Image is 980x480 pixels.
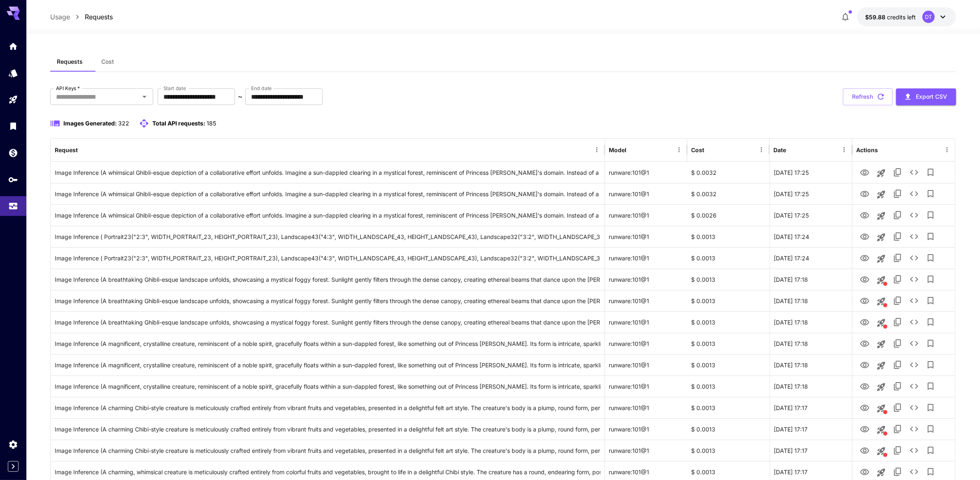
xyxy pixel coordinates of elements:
[889,378,906,394] button: Copy TaskUUID
[906,228,922,245] button: See details
[922,442,939,459] button: Add to library
[605,418,687,440] div: runware:101@1
[889,357,906,373] button: Copy TaskUUID
[873,379,889,395] button: Launch in playground
[873,293,889,310] button: This request includes a reference image. Clicking this will load all other parameters, but for pr...
[873,165,889,181] button: Launch in playground
[609,146,627,153] div: Model
[605,397,687,418] div: runware:101@1
[896,88,956,105] button: Export CSV
[906,442,922,459] button: See details
[770,247,852,269] div: 26 Aug, 2025 17:24
[857,378,873,394] button: View Image
[906,378,922,394] button: See details
[55,397,601,418] div: Click to copy prompt
[889,271,906,288] button: Copy TaskUUID
[139,91,150,102] button: Open
[79,144,90,155] button: Sort
[787,144,799,155] button: Sort
[85,12,113,22] a: Requests
[843,88,893,105] button: Refresh
[687,440,770,461] div: $ 0.0013
[55,333,601,354] div: Click to copy prompt
[889,335,906,352] button: Copy TaskUUID
[605,226,687,247] div: runware:101@1
[889,464,906,480] button: Copy TaskUUID
[857,249,873,266] button: View Image
[873,422,889,438] button: This request includes a reference image. Clicking this will load all other parameters, but for pr...
[770,376,852,397] div: 26 Aug, 2025 17:18
[605,162,687,183] div: runware:101@1
[857,442,873,459] button: View Image
[889,421,906,437] button: Copy TaskUUID
[152,120,205,127] span: Total API requests:
[55,440,601,461] div: Click to copy prompt
[118,120,129,127] span: 322
[857,356,873,373] button: View Image
[8,174,18,185] div: API Keys
[770,354,852,376] div: 26 Aug, 2025 17:18
[50,12,70,22] a: Usage
[906,271,922,288] button: See details
[857,399,873,416] button: View Image
[857,7,956,26] button: $59.87634DT
[57,58,83,65] span: Requests
[941,144,953,155] button: Menu
[687,162,770,183] div: $ 0.0032
[889,314,906,330] button: Copy TaskUUID
[889,250,906,266] button: Copy TaskUUID
[857,463,873,480] button: View Image
[922,186,939,202] button: Add to library
[873,400,889,417] button: This request includes a reference image. Clicking this will load all other parameters, but for pr...
[922,292,939,309] button: Add to library
[50,12,113,22] nav: breadcrumb
[873,250,889,267] button: Launch in playground
[8,439,18,450] div: Settings
[857,271,873,288] button: View Image
[605,440,687,461] div: runware:101@1
[873,229,889,246] button: Launch in playground
[8,199,18,209] div: Usage
[8,461,19,472] button: Expand sidebar
[687,354,770,376] div: $ 0.0013
[922,271,939,288] button: Add to library
[55,419,601,440] div: Click to copy prompt
[889,399,906,416] button: Copy TaskUUID
[922,207,939,223] button: Add to library
[163,85,186,92] label: Start date
[55,226,601,247] div: Click to copy prompt
[922,314,939,330] button: Add to library
[873,208,889,224] button: Launch in playground
[906,464,922,480] button: See details
[922,250,939,266] button: Add to library
[687,226,770,247] div: $ 0.0013
[906,357,922,373] button: See details
[906,399,922,416] button: See details
[865,14,887,21] span: $59.88
[922,228,939,245] button: Add to library
[55,162,601,183] div: Click to copy prompt
[906,292,922,309] button: See details
[857,206,873,223] button: View Image
[687,311,770,333] div: $ 0.0013
[774,146,787,153] div: Date
[906,250,922,266] button: See details
[922,378,939,394] button: Add to library
[691,146,705,153] div: Cost
[687,269,770,290] div: $ 0.0013
[605,247,687,269] div: runware:101@1
[770,290,852,311] div: 26 Aug, 2025 17:18
[705,144,717,155] button: Sort
[873,357,889,374] button: Launch in playground
[906,314,922,330] button: See details
[922,335,939,352] button: Add to library
[207,120,216,127] span: 185
[8,68,18,78] div: Models
[906,186,922,202] button: See details
[687,333,770,354] div: $ 0.0013
[101,58,114,65] span: Cost
[770,183,852,204] div: 26 Aug, 2025 17:25
[605,204,687,226] div: runware:101@1
[770,333,852,354] div: 26 Aug, 2025 17:18
[687,247,770,269] div: $ 0.0013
